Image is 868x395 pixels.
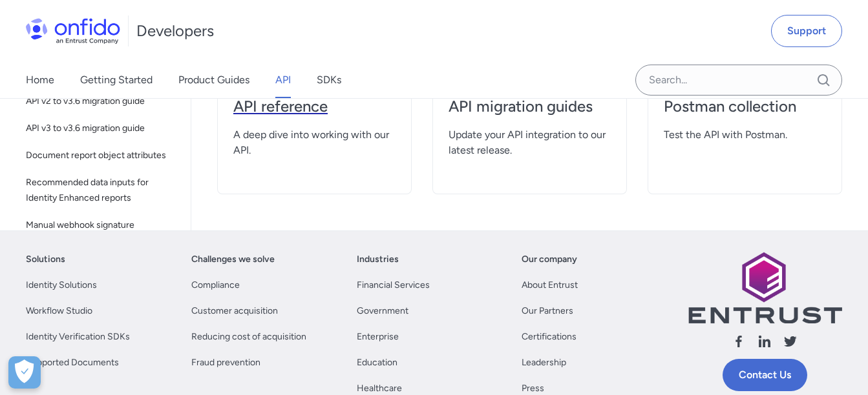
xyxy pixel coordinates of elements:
[522,278,578,293] a: About Entrust
[757,334,772,349] svg: Follow us linkedin
[664,96,826,117] h4: Postman collection
[191,303,278,319] a: Customer acquisition
[664,127,826,143] span: Test the API with Postman.
[26,252,65,267] a: Solutions
[357,252,399,267] a: Industries
[731,334,746,354] a: Follow us facebook
[449,96,611,127] a: API migration guides
[635,65,842,96] input: Onfido search input field
[191,278,240,293] a: Compliance
[449,96,611,117] h4: API migration guides
[26,218,175,248] span: Manual webhook signature verification
[522,303,573,319] a: Our Partners
[8,356,41,389] button: Open Preferences
[26,94,175,109] span: API v2 to v3.6 migration guide
[26,355,119,370] a: Supported Documents
[26,121,175,136] span: API v3 to v3.6 migration guide
[664,96,826,127] a: Postman collection
[26,175,175,206] span: Recommended data inputs for Identity Enhanced reports
[522,355,566,370] a: Leadership
[233,127,396,158] span: A deep dive into working with our API.
[21,143,180,168] a: Document report object attributes
[783,334,798,354] a: Follow us X (Twitter)
[357,303,408,319] a: Government
[723,359,807,391] a: Contact Us
[757,334,772,354] a: Follow us linkedin
[233,96,396,127] a: API reference
[26,303,92,319] a: Workflow Studio
[317,62,341,98] a: SDKs
[687,252,842,323] img: Entrust logo
[783,334,798,349] svg: Follow us X (Twitter)
[191,355,260,370] a: Fraud prevention
[136,21,214,41] h1: Developers
[21,212,180,254] a: Manual webhook signature verification
[357,329,399,345] a: Enterprise
[80,62,153,98] a: Getting Started
[178,62,249,98] a: Product Guides
[26,148,175,163] span: Document report object attributes
[522,329,577,345] a: Certifications
[26,329,130,345] a: Identity Verification SDKs
[8,356,41,389] div: Cookie Preferences
[357,278,430,293] a: Financial Services
[233,96,396,117] h4: API reference
[191,329,306,345] a: Reducing cost of acquisition
[275,62,291,98] a: API
[731,334,746,349] svg: Follow us facebook
[21,170,180,211] a: Recommended data inputs for Identity Enhanced reports
[26,278,97,293] a: Identity Solutions
[771,15,842,47] a: Support
[21,116,180,141] a: API v3 to v3.6 migration guide
[26,62,54,98] a: Home
[26,18,120,44] img: Onfido Logo
[191,252,275,267] a: Challenges we solve
[21,88,180,114] a: API v2 to v3.6 migration guide
[357,355,397,370] a: Education
[449,127,611,158] span: Update your API integration to our latest release.
[522,252,577,267] a: Our company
